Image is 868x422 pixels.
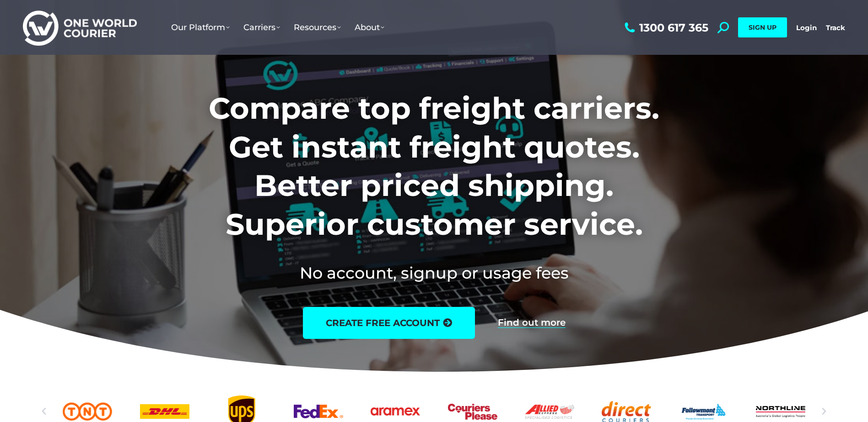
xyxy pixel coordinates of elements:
span: Our Platform [171,22,230,32]
a: Our Platform [164,13,237,42]
img: One World Courier [23,9,137,46]
a: SIGN UP [738,17,787,37]
a: Resources [287,13,348,42]
a: Track [826,23,845,32]
h1: Compare top freight carriers. Get instant freight quotes. Better priced shipping. Superior custom... [148,89,720,243]
a: Login [796,23,817,32]
span: About [355,22,384,32]
h2: No account, signup or usage fees [148,262,720,284]
a: 1300 617 365 [622,22,708,33]
span: SIGN UP [749,23,776,32]
a: About [348,13,391,42]
a: create free account [303,307,475,339]
a: Carriers [237,13,287,42]
span: Carriers [243,22,280,32]
span: Resources [294,22,341,32]
a: Find out more [498,318,566,328]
